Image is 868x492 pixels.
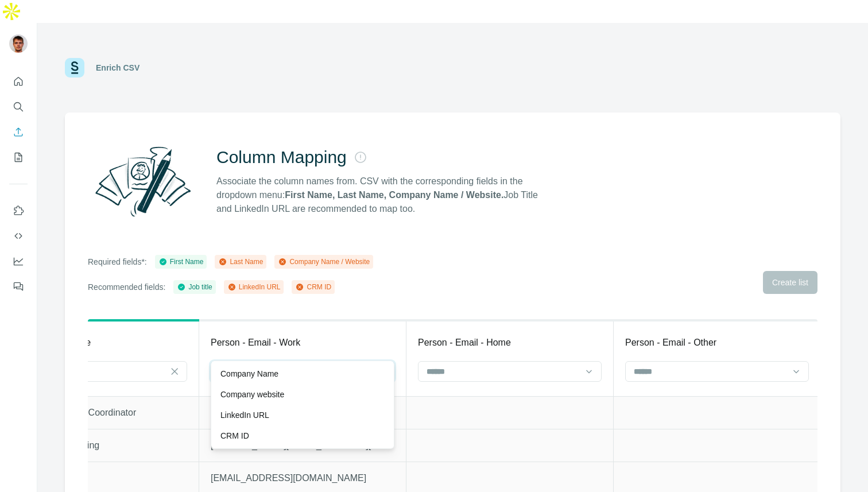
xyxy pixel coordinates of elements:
[9,147,28,168] button: My lists
[9,226,28,246] button: Use Surfe API
[220,430,249,441] p: CRM ID
[177,282,212,292] div: Job title
[9,71,28,92] button: Quick start
[3,439,187,452] p: Director Of Engineering
[9,96,28,117] button: Search
[211,471,394,485] p: [EMAIL_ADDRESS][DOMAIN_NAME]
[227,282,281,292] div: LinkedIn URL
[9,251,28,272] button: Dashboard
[216,175,548,216] p: Associate the column names from. CSV with the corresponding fields in the dropdown menu: Job Titl...
[418,336,511,350] p: Person - Email - Home
[65,58,84,78] img: Surfe Logo
[88,256,147,268] p: Required fields*:
[278,257,370,267] div: Company Name / Website
[220,389,284,400] p: Company website
[9,34,28,53] img: Avatar
[285,190,503,200] strong: First Name, Last Name, Company Name / Website.
[96,62,139,73] div: Enrich CSV
[88,281,165,293] p: Recommended fields:
[158,257,204,267] div: First Name
[9,276,28,297] button: Feedback
[295,282,331,292] div: CRM ID
[216,147,347,168] h2: Column Mapping
[218,257,263,267] div: Last Name
[88,140,198,223] img: Surfe Illustration - Column Mapping
[3,471,187,485] p: CTO
[3,406,187,420] p: HR & Administration Coordinator
[9,200,28,221] button: Use Surfe on LinkedIn
[220,409,269,421] p: LinkedIn URL
[625,336,716,350] p: Person - Email - Other
[220,368,278,379] p: Company Name
[211,336,300,350] p: Person - Email - Work
[9,122,28,142] button: Enrich CSV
